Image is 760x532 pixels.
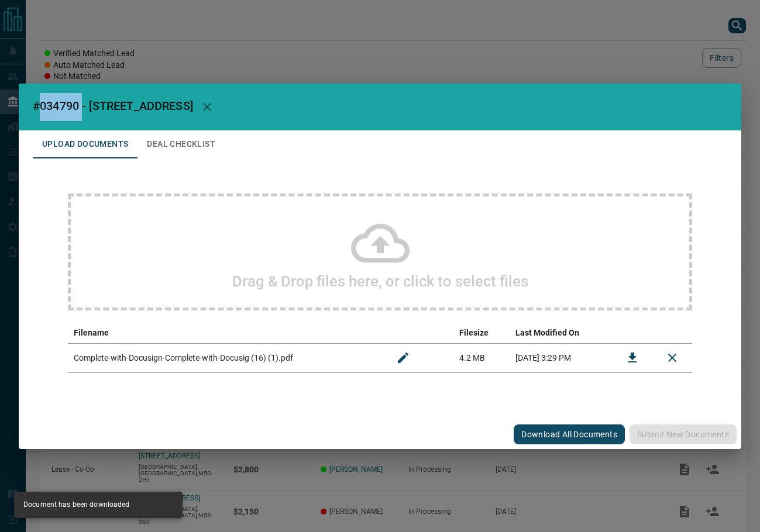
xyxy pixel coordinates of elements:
span: #034790 - [STREET_ADDRESS] [33,99,193,113]
th: Filesize [453,322,510,344]
button: Download All Documents [514,424,625,444]
th: Last Modified On [510,322,613,344]
div: Drag & Drop files here, or click to select files [68,194,692,310]
td: Complete-with-Docusign-Complete-with-Docusig (16) (1).pdf [68,343,383,372]
div: Document has been downloaded [23,495,130,514]
button: Upload Documents [33,130,137,158]
th: edit column [383,322,453,344]
th: delete file action column [652,322,692,344]
th: Filename [68,322,383,344]
button: Deal Checklist [137,130,225,158]
td: [DATE] 3:29 PM [510,343,613,372]
button: Rename [389,344,417,372]
button: Download [618,344,646,372]
td: 4.2 MB [453,343,510,372]
h2: Drag & Drop files here, or click to select files [232,272,528,290]
button: Remove File [658,344,686,372]
th: download action column [613,322,652,344]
